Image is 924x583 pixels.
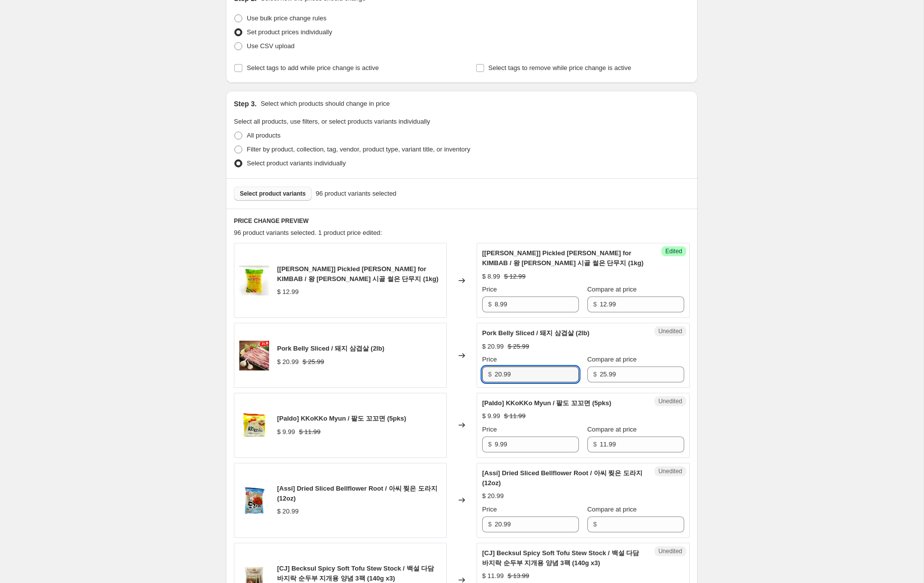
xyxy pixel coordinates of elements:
[482,286,497,293] span: Price
[482,356,497,363] span: Price
[593,520,597,528] span: $
[239,266,269,295] img: IMG_0329_80x.jpg
[482,411,500,421] div: $ 9.99
[482,329,589,337] span: Pork Belly Sliced / 돼지 삼겹살 (2lb)
[247,28,332,36] span: Set product prices individually
[316,189,397,199] span: 96 product variants selected
[277,357,298,367] div: $ 20.99
[482,272,500,282] div: $ 8.99
[277,427,295,437] div: $ 9.99
[593,300,597,308] span: $
[277,485,437,502] span: [Assi] Dried Sliced Bellflower Root / 아씨 찢은 도라지(12oz)
[658,397,682,405] span: Unedited
[482,491,503,501] div: $ 20.99
[277,565,434,582] span: [CJ] Becksul Spicy Soft Tofu Stew Stock / 백설 다담 바지락 순두부 지개용 양념 3팩 (140g x3)
[277,265,438,283] span: [[PERSON_NAME]] Pickled [PERSON_NAME] for KIMBAB / 왕 [PERSON_NAME] 시골 썰은 단무지 (1kg)
[482,342,503,352] div: $ 20.99
[504,411,525,421] strike: $ 11.99
[593,370,597,378] span: $
[247,42,294,50] span: Use CSV upload
[247,14,326,22] span: Use bulk price change rules
[488,440,492,448] span: $
[261,99,390,109] p: Select which products should change in price
[277,287,298,297] div: $ 12.99
[658,467,682,475] span: Unedited
[587,356,637,363] span: Compare at price
[593,440,597,448] span: $
[234,229,382,236] span: 96 product variants selected. 1 product price edited:
[299,427,320,437] strike: $ 11.99
[234,118,430,125] span: Select all products, use filters, or select products variants individually
[482,249,643,267] span: [[PERSON_NAME]] Pickled [PERSON_NAME] for KIMBAB / 왕 [PERSON_NAME] 시골 썰은 단무지 (1kg)
[587,426,637,433] span: Compare at price
[277,345,384,352] span: Pork Belly Sliced / 돼지 삼겹살 (2lb)
[247,146,470,153] span: Filter by product, collection, tag, vendor, product type, variant title, or inventory
[489,64,632,72] span: Select tags to remove while price change is active
[277,507,298,516] div: $ 20.99
[239,410,269,440] img: IMG_5165_80x.jpg
[504,272,525,282] strike: $ 12.99
[234,217,690,225] h6: PRICE CHANGE PREVIEW
[277,415,406,422] span: [Paldo] KKoKKo Myun / 팔도 꼬꼬면 (5pks)
[587,286,637,293] span: Compare at price
[488,520,492,528] span: $
[665,247,682,255] span: Edited
[239,341,269,370] img: MeatWeight_0011_PorkBellySliced_80x.jpg
[247,64,379,72] span: Select tags to add while price change is active
[507,342,529,352] strike: $ 25.99
[488,370,492,378] span: $
[234,99,257,109] h2: Step 3.
[482,549,639,567] span: [CJ] Becksul Spicy Soft Tofu Stew Stock / 백설 다담 바지락 순두부 지개용 양념 3팩 (140g x3)
[240,190,306,198] span: Select product variants
[247,159,346,167] span: Select product variants individually
[302,357,324,367] strike: $ 25.99
[658,547,682,555] span: Unedited
[239,485,269,515] img: 0823___8_80x.jpeg
[482,399,611,407] span: [Paldo] KKoKKo Myun / 팔도 꼬꼬면 (5pks)
[482,506,497,513] span: Price
[658,327,682,335] span: Unedited
[507,571,529,581] strike: $ 13.99
[482,469,642,487] span: [Assi] Dried Sliced Bellflower Root / 아씨 찢은 도라지(12oz)
[482,426,497,433] span: Price
[247,132,281,139] span: All products
[482,571,503,581] div: $ 11.99
[587,506,637,513] span: Compare at price
[234,187,312,201] button: Select product variants
[488,300,492,308] span: $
